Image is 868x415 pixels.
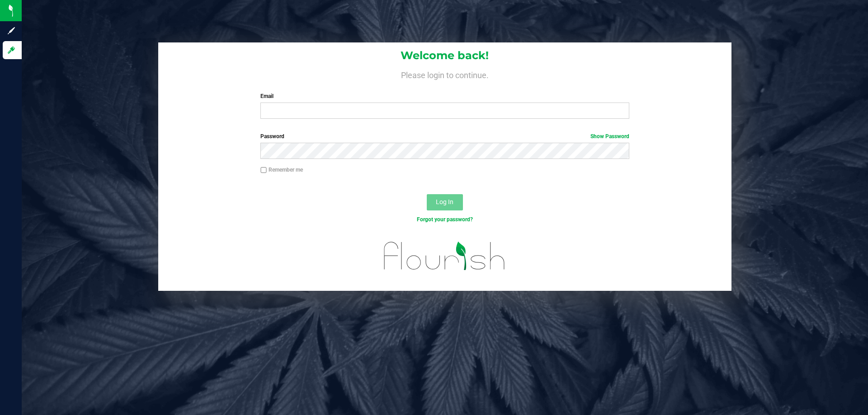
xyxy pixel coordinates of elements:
[158,69,731,79] h4: Please login to continue.
[158,50,731,61] h1: Welcome back!
[260,92,629,100] label: Email
[436,198,453,205] span: Log In
[373,233,516,279] img: flourish_logo.svg
[260,166,303,174] label: Remember me
[7,26,16,35] inline-svg: Sign up
[590,133,629,140] a: Show Password
[427,194,463,210] button: Log In
[417,216,473,223] a: Forgot your password?
[7,46,16,55] inline-svg: Log in
[260,133,284,140] span: Password
[260,167,267,173] input: Remember me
